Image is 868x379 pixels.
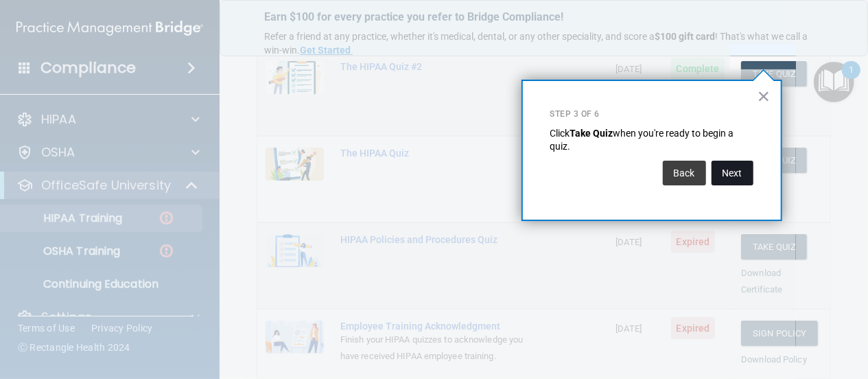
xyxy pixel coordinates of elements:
[712,161,753,185] button: Next
[758,85,771,107] button: Close
[550,108,753,120] p: Step 3 of 6
[570,128,613,139] strong: Take Quiz
[741,61,807,87] button: Take Quiz
[550,128,570,139] span: Click
[550,128,736,152] span: when you're ready to begin a quiz.
[663,161,706,185] button: Back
